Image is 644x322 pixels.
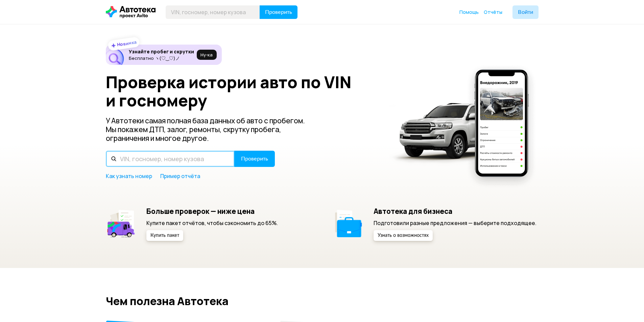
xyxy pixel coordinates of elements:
[129,49,194,55] h6: Узнайте пробег и скрутки
[160,172,200,180] a: Пример отчёта
[234,151,275,167] button: Проверить
[146,230,183,241] button: Купить пакет
[265,9,292,15] span: Проверить
[459,9,479,15] span: Помощь
[116,39,137,48] strong: Новинка
[484,9,502,16] a: Отчёты
[106,116,316,143] p: У Автотеки самая полная база данных об авто с пробегом. Мы покажем ДТП, залог, ремонты, скрутку п...
[106,151,235,167] input: VIN, госномер, номер кузова
[374,230,433,241] button: Узнать о возможностях
[129,55,194,61] p: Бесплатно ヽ(♡‿♡)ノ
[166,5,260,19] input: VIN, госномер, номер кузова
[146,219,278,227] p: Купите пакет отчётов, чтобы сэкономить до 65%.
[241,156,268,162] span: Проверить
[146,207,278,216] h5: Больше проверок — ниже цена
[106,73,381,109] h1: Проверка истории авто по VIN и госномеру
[512,5,539,19] button: Войти
[150,233,179,238] span: Купить пакет
[484,9,502,15] span: Отчёты
[374,207,536,216] h5: Автотека для бизнеса
[260,5,297,19] button: Проверить
[459,9,479,16] a: Помощь
[106,172,152,180] a: Как узнать номер
[200,52,213,57] span: Ну‑ка
[378,233,429,238] span: Узнать о возможностях
[518,9,533,15] span: Войти
[106,295,539,307] h2: Чем полезна Автотека
[374,219,536,227] p: Подготовили разные предложения — выберите подходящее.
